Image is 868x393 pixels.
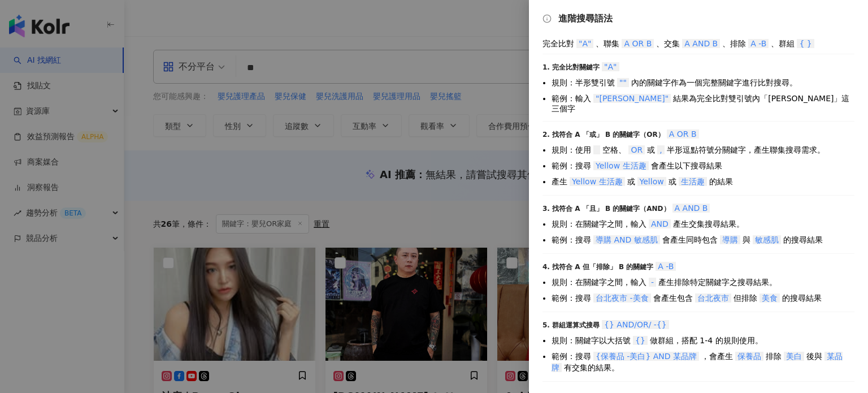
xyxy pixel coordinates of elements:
[552,292,854,304] li: 範例：搜尋 會產生包含 但排除 的搜尋結果
[679,177,707,186] span: 生活趣
[552,351,854,373] li: 範例：搜尋 ，會產生 排除 後與 有交集的結果。
[552,335,854,346] li: 規則：關鍵字以大括號 做群組，搭配 1-4 的規則使用。
[753,235,781,244] span: 敏感肌
[695,293,731,303] span: 台北夜市
[542,261,854,272] div: 4. 找符合 A 但「排除」 B 的關鍵字
[622,39,654,48] span: A OR B
[617,78,629,87] span: ""
[797,39,814,48] span: { }
[593,293,651,303] span: 台北夜市 -美食
[552,176,854,187] li: 產生 或 或 的結果
[542,38,854,49] div: 完全比對 、聯集 、交集 、排除 、群組
[748,39,769,48] span: A -B
[552,160,854,171] li: 範例：搜尋 會產生以下搜尋結果
[593,161,649,170] span: Yellow 生活趣
[656,262,676,271] span: A -B
[628,145,645,154] span: OR
[784,352,804,361] span: 美白
[649,219,671,228] span: AND
[657,145,664,154] span: ,
[570,177,625,186] span: Yellow 生活趣
[672,204,710,213] span: A AND B
[542,202,854,214] div: 3. 找符合 A 「且」 B 的關鍵字（AND）
[576,39,593,48] span: "A"
[542,14,854,24] div: 進階搜尋語法
[552,93,854,113] li: 範例：輸入 結果為完全比對雙引號內「[PERSON_NAME]」這三個字
[542,61,854,72] div: 1. 完全比對關鍵字
[552,77,854,88] li: 規則：半形雙引號 內的關鍵字作為一個完整關鍵字進行比對搜尋。
[633,336,648,345] span: {}
[682,39,720,48] span: A AND B
[602,320,669,329] span: {} AND/OR/ -{}
[637,177,666,186] span: Yellow
[593,352,699,361] span: {保養品 -美白} AND 某品牌
[542,128,854,140] div: 2. 找符合 A 「或」 B 的關鍵字（OR）
[552,144,854,156] li: 規則：使用 空格、 或 半形逗點符號分關鍵字，產生聯集搜尋需求。
[593,94,671,103] span: "[PERSON_NAME]"
[552,218,854,230] li: 規則：在關鍵字之間，輸入 產生交集搜尋結果。
[602,62,619,71] span: "A"
[735,352,763,361] span: 保養品
[667,129,699,139] span: A OR B
[593,235,660,244] span: 導購 AND 敏感肌
[552,277,854,288] li: 規則：在關鍵字之間，輸入 產生排除特定關鍵字之搜尋結果。
[720,235,740,244] span: 導購
[649,278,656,287] span: -
[542,319,854,330] div: 5. 群組運算式搜尋
[552,234,854,245] li: 範例：搜尋 會產生同時包含 與 的搜尋結果
[759,293,780,303] span: 美食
